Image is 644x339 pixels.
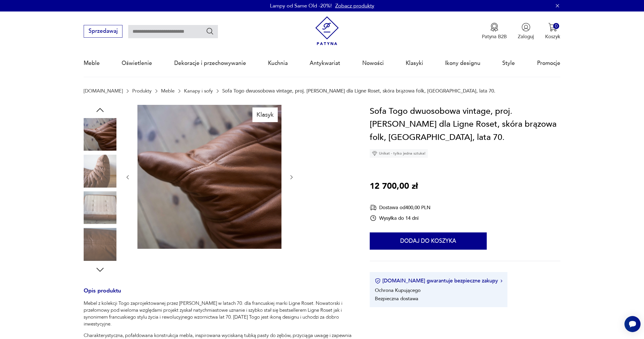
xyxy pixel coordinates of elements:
div: Unikat - tylko jedna sztuka! [370,149,428,158]
div: Klasyk [252,107,278,122]
p: Sofa Togo dwuosobowa vintage, proj. [PERSON_NAME] dla Ligne Roset, skóra brązowa folk, [GEOGRAPHI... [222,88,495,94]
li: Bezpieczna dostawa [375,295,418,302]
a: Style [502,50,515,76]
img: Ikona certyfikatu [375,278,381,284]
img: Ikona strzałki w prawo [501,280,502,282]
img: Ikona medalu [490,23,499,32]
button: Szukaj [206,27,214,35]
div: Wysyłka do 14 dni [370,215,430,221]
li: Ochrona Kupującego [375,287,421,294]
img: Patyna - sklep z meblami i dekoracjami vintage [313,16,342,45]
img: Zdjęcie produktu Sofa Togo dwuosobowa vintage, proj. M. Ducaroy dla Ligne Roset, skóra brązowa fo... [84,228,116,261]
img: Ikonka użytkownika [522,23,530,32]
p: Patyna B2B [482,33,507,40]
iframe: Smartsupp widget button [624,316,641,332]
img: Zdjęcie produktu Sofa Togo dwuosobowa vintage, proj. M. Ducaroy dla Ligne Roset, skóra brązowa fo... [84,118,116,151]
a: Dekoracje i przechowywanie [174,50,246,76]
img: Zdjęcie produktu Sofa Togo dwuosobowa vintage, proj. M. Ducaroy dla Ligne Roset, skóra brązowa fo... [84,191,116,224]
button: Sprzedawaj [84,25,122,38]
button: [DOMAIN_NAME] gwarantuje bezpieczne zakupy [375,277,502,284]
a: Kanapy i sofy [184,88,213,94]
img: Ikona dostawy [370,204,377,211]
a: Oświetlenie [122,50,152,76]
div: Dostawa od 400,00 PLN [370,204,430,211]
a: Sprzedawaj [84,29,122,34]
a: Produkty [132,88,152,94]
p: Lampy od Same Old -20%! [270,2,332,9]
button: Dodaj do koszyka [370,232,487,250]
img: Ikona diamentu [372,151,377,156]
h3: Opis produktu [84,289,353,300]
a: Kuchnia [268,50,288,76]
h1: Sofa Togo dwuosobowa vintage, proj. [PERSON_NAME] dla Ligne Roset, skóra brązowa folk, [GEOGRAPHI... [370,105,560,144]
p: Mebel z kolekcji Togo zaprojektowanej przez [PERSON_NAME] w latach 70. dla francuskiej marki Lign... [84,300,353,328]
div: 0 [553,23,559,29]
a: Antykwariat [310,50,340,76]
img: Zdjęcie produktu Sofa Togo dwuosobowa vintage, proj. M. Ducaroy dla Ligne Roset, skóra brązowa fo... [84,155,116,187]
img: Zdjęcie produktu Sofa Togo dwuosobowa vintage, proj. M. Ducaroy dla Ligne Roset, skóra brązowa fo... [137,105,281,249]
a: Meble [161,88,175,94]
a: Klasyki [406,50,423,76]
a: Ikona medaluPatyna B2B [482,23,507,40]
a: Ikony designu [445,50,480,76]
button: Zaloguj [518,23,534,40]
a: Nowości [362,50,384,76]
button: 0Koszyk [545,23,560,40]
a: [DOMAIN_NAME] [84,88,123,94]
p: 12 700,00 zł [370,180,418,193]
a: Meble [84,50,100,76]
a: Promocje [537,50,560,76]
p: Koszyk [545,33,560,40]
button: Patyna B2B [482,23,507,40]
a: Zobacz produkty [335,2,374,9]
img: Ikona koszyka [548,23,557,32]
p: Zaloguj [518,33,534,40]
